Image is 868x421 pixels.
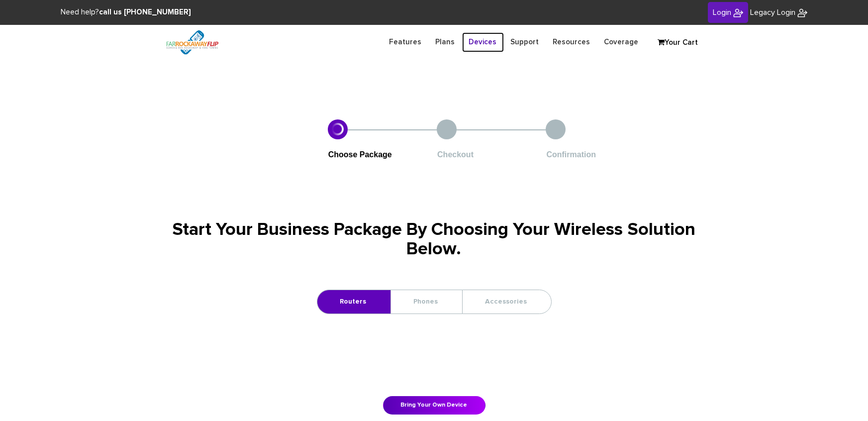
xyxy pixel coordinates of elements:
span: Checkout [437,150,474,159]
strong: call us [PHONE_NUMBER] [99,8,191,16]
a: Support [504,32,546,52]
a: Plans [429,32,462,52]
a: Legacy Login [750,7,807,18]
a: Features [383,32,429,52]
a: Accessories [463,290,550,314]
a: Phones [391,290,461,314]
a: Devices [462,32,504,52]
img: FiveTownsFlip [158,25,226,60]
span: Login [713,8,731,16]
a: Your Cart [653,35,703,50]
span: Need help? [61,8,191,16]
a: Coverage [597,32,646,52]
img: FiveTownsFlip [733,8,743,18]
span: Choose Package [328,150,392,159]
span: Legacy Login [750,8,795,16]
h1: Start Your Business Package By Choosing Your Wireless Solution Below. [158,220,710,260]
a: Resources [546,32,597,52]
a: Routers [317,290,389,314]
img: FiveTownsFlip [797,8,807,18]
a: Bring Your Own Device [383,396,485,415]
span: Confirmation [546,150,596,159]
